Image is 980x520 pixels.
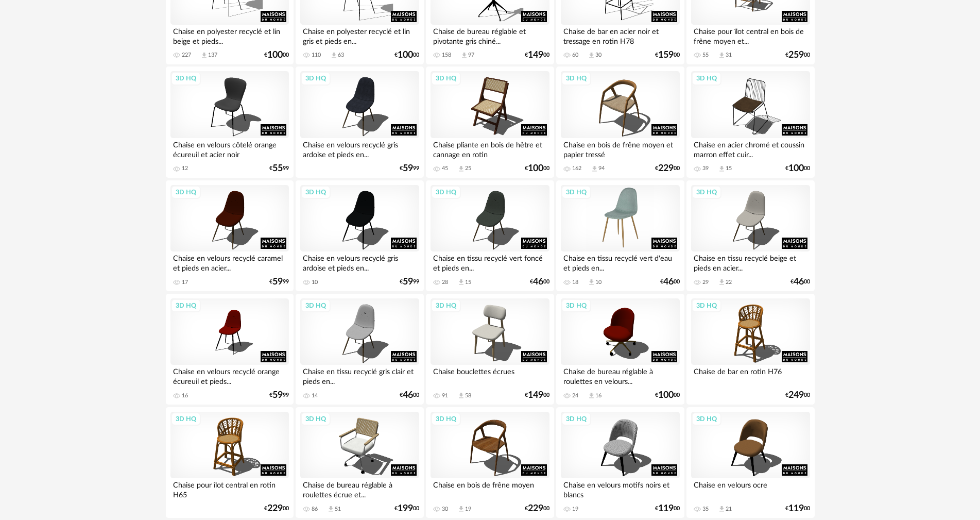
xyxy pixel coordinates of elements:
span: 149 [528,52,543,59]
div: Chaise en velours recyclé orange écureuil et pieds... [170,365,289,385]
div: € 00 [655,505,680,512]
span: Download icon [457,505,465,513]
span: Download icon [588,52,595,59]
div: € 00 [790,278,810,286]
span: 55 [272,165,283,172]
div: 15 [465,279,471,286]
div: € 00 [785,165,810,172]
div: Chaise en velours recyclé gris ardoise et pieds en... [300,251,419,272]
div: Chaise en tissu recyclé beige et pieds en acier... [691,251,810,272]
div: 94 [598,165,605,172]
div: 3D HQ [171,412,201,426]
div: € 00 [525,392,549,399]
span: Download icon [457,278,465,286]
div: 16 [595,392,601,399]
div: 29 [702,279,709,286]
div: 17 [182,279,188,286]
div: 39 [702,165,709,172]
div: Chaise en polyester recyclé et lin beige et pieds... [170,25,289,45]
div: 3D HQ [692,299,721,312]
div: 19 [465,506,471,513]
div: 51 [335,506,341,513]
span: 100 [398,52,413,59]
span: 46 [533,278,543,286]
div: 10 [595,279,601,286]
div: 63 [338,52,344,59]
span: 229 [658,165,674,172]
div: 137 [208,52,217,59]
div: 18 [572,279,578,286]
div: 3D HQ [301,186,331,199]
div: € 99 [400,165,419,172]
div: € 00 [785,52,810,59]
div: € 00 [525,505,549,512]
span: 59 [403,278,413,286]
a: 3D HQ Chaise en velours côtelé orange écureuil et acier noir 12 €5599 [166,66,294,178]
div: 86 [312,506,318,513]
a: 3D HQ Chaise en velours motifs noirs et blancs 19 €11900 [556,407,684,518]
div: 60 [572,52,578,59]
a: 3D HQ Chaise en tissu recyclé vert foncé et pieds en... 28 Download icon 15 €4600 [426,180,554,292]
span: 159 [658,52,674,59]
span: 119 [788,505,804,512]
div: € 00 [264,52,289,59]
a: 3D HQ Chaise de bar en rotin H76 €24900 [686,294,814,405]
a: 3D HQ Chaise en velours recyclé caramel et pieds en acier... 17 €5999 [166,180,294,292]
div: Chaise en velours motifs noirs et blancs [561,478,679,499]
div: 16 [182,392,188,399]
div: Chaise de bar en rotin H76 [691,365,810,385]
div: Chaise de bureau réglable à roulettes en velours... [561,365,679,385]
a: 3D HQ Chaise en tissu recyclé gris clair et pieds en... 14 €4600 [296,294,423,405]
div: 35 [702,506,709,513]
div: 3D HQ [171,186,201,199]
a: 3D HQ Chaise pliante en bois de hêtre et cannage en rotin 45 Download icon 25 €10000 [426,66,554,178]
div: 162 [572,165,581,172]
div: 3D HQ [692,412,721,426]
a: 3D HQ Chaise en bois de frêne moyen et papier tressé 162 Download icon 94 €22900 [556,66,684,178]
div: 55 [702,52,709,59]
span: 59 [403,165,413,172]
div: Chaise en velours recyclé gris ardoise et pieds en... [300,138,419,159]
span: 100 [658,392,674,399]
div: 30 [595,52,601,59]
div: 14 [312,392,318,399]
span: Download icon [200,52,208,59]
div: Chaise en velours côtelé orange écureuil et acier noir [170,138,289,159]
div: 3D HQ [692,72,721,85]
span: Download icon [718,165,726,173]
span: Download icon [718,505,726,513]
span: Download icon [588,392,595,399]
div: 110 [312,52,321,59]
div: Chaise en bois de frêne moyen [431,478,549,499]
span: 249 [788,392,804,399]
div: € 00 [655,392,680,399]
div: Chaise en velours recyclé caramel et pieds en acier... [170,251,289,272]
a: 3D HQ Chaise en tissu recyclé beige et pieds en acier... 29 Download icon 22 €4600 [686,180,814,292]
div: € 00 [660,278,680,286]
a: 3D HQ Chaise bouclettes écrues 91 Download icon 58 €14900 [426,294,554,405]
div: Chaise pliante en bois de hêtre et cannage en rotin [431,138,549,159]
div: 3D HQ [431,299,461,312]
div: Chaise en velours ocre [691,478,810,499]
div: € 99 [269,278,289,286]
div: 97 [468,52,474,59]
span: 100 [788,165,804,172]
div: 3D HQ [561,72,591,85]
span: 46 [403,392,413,399]
div: Chaise en acier chromé et coussin marron effet cuir... [691,138,810,159]
a: 3D HQ Chaise en velours recyclé gris ardoise et pieds en... 10 €5999 [296,180,423,292]
div: 3D HQ [171,72,201,85]
div: 21 [726,506,732,513]
div: Chaise de bureau réglable et pivotante gris chiné... [431,25,549,45]
span: 229 [528,505,543,512]
div: Chaise bouclettes écrues [431,365,549,385]
div: Chaise en tissu recyclé vert d'eau et pieds en... [561,251,679,272]
div: € 00 [785,392,810,399]
div: 3D HQ [561,186,591,199]
div: Chaise en bois de frêne moyen et papier tressé [561,138,679,159]
div: € 00 [785,505,810,512]
span: 59 [272,278,283,286]
div: 10 [312,279,318,286]
div: 58 [465,392,471,399]
span: 46 [663,278,674,286]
